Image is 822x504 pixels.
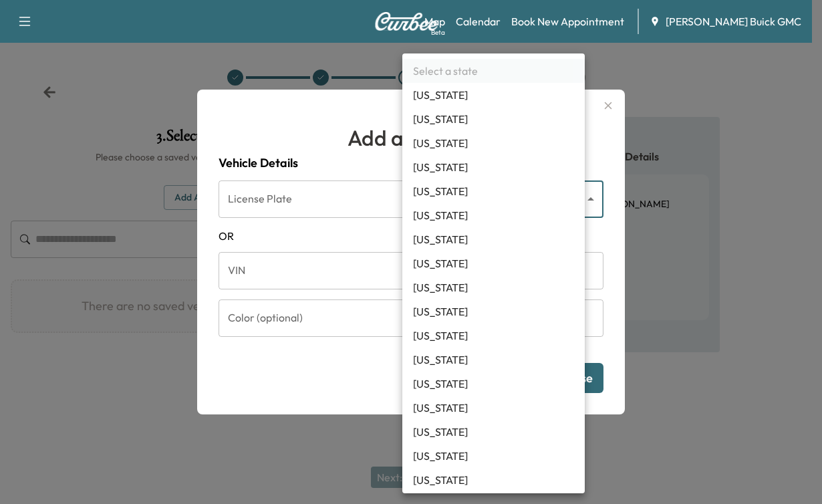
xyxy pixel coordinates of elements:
[402,348,585,372] li: [US_STATE]
[402,227,585,251] li: [US_STATE]
[402,275,585,299] li: [US_STATE]
[402,468,585,492] li: [US_STATE]
[402,179,585,203] li: [US_STATE]
[402,131,585,155] li: [US_STATE]
[402,324,585,348] li: [US_STATE]
[402,372,585,396] li: [US_STATE]
[402,203,585,227] li: [US_STATE]
[402,83,585,107] li: [US_STATE]
[402,444,585,468] li: [US_STATE]
[402,251,585,275] li: [US_STATE]
[402,155,585,179] li: [US_STATE]
[402,420,585,444] li: [US_STATE]
[402,107,585,131] li: [US_STATE]
[402,299,585,324] li: [US_STATE]
[402,396,585,420] li: [US_STATE]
